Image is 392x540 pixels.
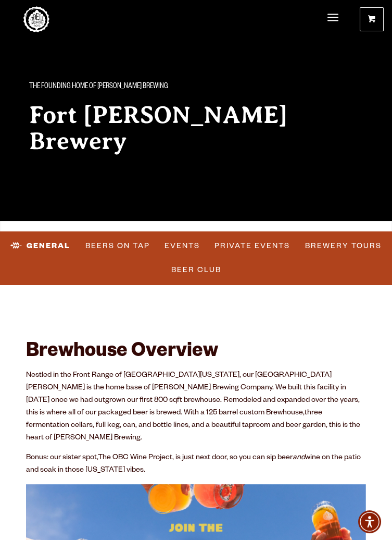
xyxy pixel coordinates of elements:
[26,409,360,443] span: three fermentation cellars, full keg, can, and bottle lines, and a beautiful taproom and beer gar...
[26,370,366,445] p: Nestled in the Front Range of [GEOGRAPHIC_DATA][US_STATE], our [GEOGRAPHIC_DATA][PERSON_NAME] is ...
[23,6,49,32] a: Odell Home
[301,234,386,258] a: Brewery Tours
[210,234,294,258] a: Private Events
[167,258,225,282] a: Beer Club
[26,341,366,364] h2: Brewhouse Overview
[160,234,204,258] a: Events
[98,454,172,462] a: The OBC Wine Project
[26,452,366,477] p: Bonus: our sister spot, , is just next door, so you can sip beer wine on the patio and soak in th...
[29,169,362,191] div: Known for our beautiful patio and striking mountain views, this brewhouse is the go-to spot for l...
[327,7,338,29] a: Menu
[29,80,168,94] span: The Founding Home of [PERSON_NAME] Brewing
[358,510,381,533] div: Accessibility Menu
[81,234,154,258] a: Beers on Tap
[6,234,74,258] a: General
[293,454,305,462] em: and
[29,102,362,154] h2: Fort [PERSON_NAME] Brewery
